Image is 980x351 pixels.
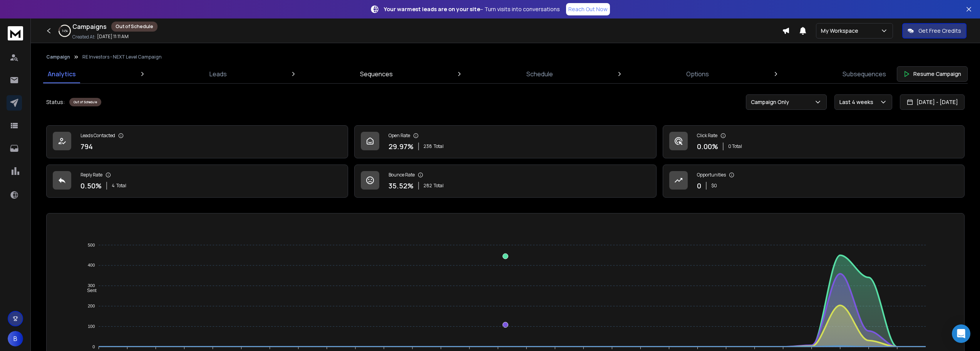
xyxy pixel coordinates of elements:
[205,65,231,83] a: Leads
[566,3,610,15] a: Reach Out Now
[46,125,348,158] a: Leads Contacted794
[682,65,714,83] a: Options
[686,69,709,79] p: Options
[697,141,718,152] p: 0.00 %
[92,344,95,349] tspan: 0
[72,34,95,40] p: Created At:
[62,29,68,33] p: 14 %
[80,133,115,139] p: Leads Contacted
[69,98,101,106] div: Out of Schedule
[384,5,480,13] strong: Your warmest leads are on your site
[843,69,886,79] p: Subsequences
[354,165,656,198] a: Bounce Rate35.52%282Total
[46,98,65,106] p: Status:
[209,69,227,79] p: Leads
[897,66,968,82] button: Resume Campaign
[902,23,967,39] button: Get Free Credits
[838,65,891,83] a: Subsequences
[360,69,393,79] p: Sequences
[43,65,80,83] a: Analytics
[821,27,861,35] p: My Workspace
[81,288,97,293] span: Sent
[8,26,23,40] img: logo
[46,165,348,198] a: Reply Rate0.50%4Total
[354,125,656,158] a: Open Rate29.97%238Total
[434,183,444,189] span: Total
[46,54,70,60] button: Campaign
[663,125,965,158] a: Click Rate0.00%0 Total
[728,143,742,149] p: 0 Total
[918,27,961,35] p: Get Free Credits
[116,183,126,189] span: Total
[97,34,129,40] p: [DATE] 11:11 AM
[88,324,95,329] tspan: 100
[8,331,23,346] button: B
[88,263,95,268] tspan: 400
[751,98,792,106] p: Campaign Only
[424,183,432,189] span: 282
[424,143,432,149] span: 238
[697,133,717,139] p: Click Rate
[389,133,410,139] p: Open Rate
[355,65,397,83] a: Sequences
[900,94,965,110] button: [DATE] - [DATE]
[82,54,162,60] p: RE Investors - NEXT Level Campaign
[389,141,414,152] p: 29.97 %
[952,324,970,343] div: Open Intercom Messenger
[48,69,76,79] p: Analytics
[697,180,701,191] p: 0
[384,5,560,13] p: – Turn visits into conversations
[526,69,553,79] p: Schedule
[88,304,95,308] tspan: 200
[434,143,444,149] span: Total
[663,165,965,198] a: Opportunities0$0
[80,141,93,152] p: 794
[88,243,95,247] tspan: 500
[522,65,558,83] a: Schedule
[389,180,414,191] p: 35.52 %
[88,283,95,288] tspan: 300
[80,180,102,191] p: 0.50 %
[72,22,107,31] h1: Campaigns
[112,183,115,189] span: 4
[80,172,102,178] p: Reply Rate
[697,172,726,178] p: Opportunities
[839,98,876,106] p: Last 4 weeks
[568,5,608,13] p: Reach Out Now
[711,183,717,189] p: $ 0
[111,22,157,32] div: Out of Schedule
[389,172,415,178] p: Bounce Rate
